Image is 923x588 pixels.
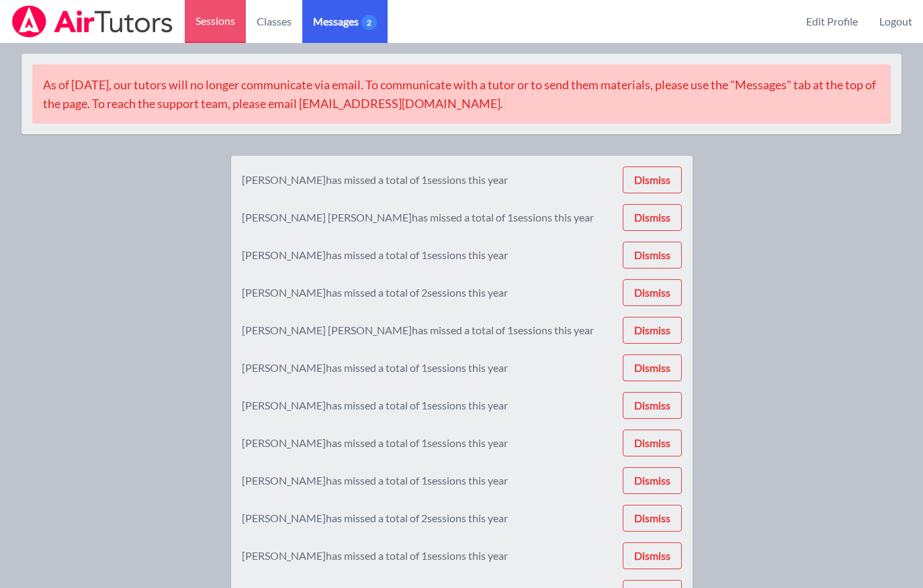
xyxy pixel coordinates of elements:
div: [PERSON_NAME] has missed a total of 2 sessions this year [242,285,508,301]
button: Dismiss [623,279,682,306]
div: As of [DATE], our tutors will no longer communicate via email. To communicate with a tutor or to ... [32,64,891,124]
div: [PERSON_NAME] has missed a total of 1 sessions this year [242,473,508,489]
div: [PERSON_NAME] has missed a total of 1 sessions this year [242,172,508,188]
button: Dismiss [623,166,682,193]
button: Dismiss [623,467,682,494]
span: 2 [361,15,377,30]
div: [PERSON_NAME] has missed a total of 1 sessions this year [242,435,508,451]
button: Dismiss [623,505,682,532]
button: Dismiss [623,204,682,231]
button: Dismiss [623,242,682,268]
button: Dismiss [623,430,682,456]
img: Airtutors Logo [11,5,174,38]
button: Dismiss [623,392,682,419]
div: [PERSON_NAME] has missed a total of 1 sessions this year [242,360,508,376]
div: [PERSON_NAME] has missed a total of 1 sessions this year [242,247,508,263]
span: Messages [313,13,377,30]
button: Dismiss [623,542,682,569]
div: [PERSON_NAME] has missed a total of 1 sessions this year [242,548,508,564]
div: [PERSON_NAME] [PERSON_NAME] has missed a total of 1 sessions this year [242,322,594,338]
div: [PERSON_NAME] has missed a total of 2 sessions this year [242,510,508,526]
button: Dismiss [623,354,682,381]
div: [PERSON_NAME] [PERSON_NAME] has missed a total of 1 sessions this year [242,209,594,226]
button: Dismiss [623,317,682,344]
div: [PERSON_NAME] has missed a total of 1 sessions this year [242,397,508,413]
